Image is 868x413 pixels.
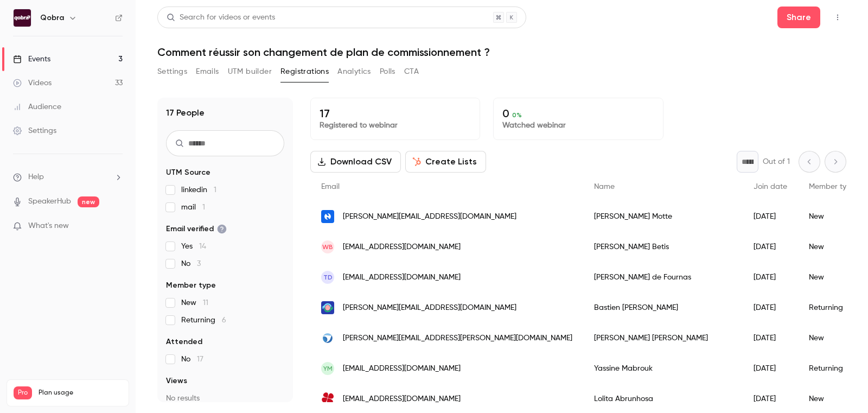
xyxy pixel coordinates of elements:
span: Plan usage [39,389,122,397]
a: SpeakerHub [28,196,71,207]
span: 17 [197,355,203,363]
span: 1 [202,204,205,211]
span: 14 [199,243,206,250]
span: YM [323,364,333,373]
span: Member type [166,280,216,291]
span: 11 [203,299,208,307]
div: [PERSON_NAME] Motte [583,201,743,232]
div: New [798,323,866,353]
span: Member type [809,183,856,190]
div: Audience [13,101,61,112]
div: [DATE] [743,262,798,293]
img: actualgroup.com [321,392,334,405]
span: [PERSON_NAME][EMAIL_ADDRESS][DOMAIN_NAME] [343,302,516,314]
span: New [181,297,208,308]
div: Search for videos or events [167,12,275,23]
div: [DATE] [743,353,798,384]
span: [EMAIL_ADDRESS][DOMAIN_NAME] [343,272,461,283]
div: [DATE] [743,293,798,323]
img: wecandoo.com [321,301,334,314]
span: linkedin [181,185,216,195]
span: mail [181,202,205,213]
p: 17 [320,107,471,120]
p: Out of 1 [763,156,790,167]
span: Returning [181,315,226,326]
div: Bastien [PERSON_NAME] [583,293,743,323]
span: 0 % [512,111,522,119]
li: help-dropdown-opener [13,171,123,183]
span: Yes [181,241,206,252]
h1: 17 People [166,106,205,119]
span: 3 [197,260,201,268]
span: Td [323,272,333,282]
button: CTA [404,63,419,80]
span: Help [28,171,44,183]
div: Videos [13,78,52,88]
span: 6 [222,316,226,324]
p: Watched webinar [502,120,654,131]
button: Download CSV [310,151,401,173]
span: [EMAIL_ADDRESS][DOMAIN_NAME] [343,242,461,253]
span: [EMAIL_ADDRESS][DOMAIN_NAME] [343,363,461,374]
button: Analytics [337,63,371,80]
span: Email [321,183,340,190]
span: Name [594,183,615,190]
span: WB [322,242,333,252]
button: Emails [196,63,219,80]
div: New [798,201,866,232]
p: No results [166,393,284,404]
div: New [798,232,866,262]
img: Qobra [14,9,31,27]
span: [PERSON_NAME][EMAIL_ADDRESS][DOMAIN_NAME] [343,211,516,223]
div: Returning [798,353,866,384]
h1: Comment réussir son changement de plan de commissionnement ? [157,46,846,59]
span: Pro [14,386,32,399]
div: Returning [798,293,866,323]
p: Registered to webinar [320,120,471,131]
span: UTM Source [166,167,210,178]
h6: Qobra [40,12,64,23]
span: Join date [754,183,787,190]
img: naboo.app [321,210,334,223]
div: [DATE] [743,323,798,353]
span: Views [166,376,187,386]
span: No [181,354,203,365]
div: New [798,262,866,293]
div: [PERSON_NAME] Betis [583,232,743,262]
span: new [78,196,99,207]
span: What's new [28,220,69,232]
div: [PERSON_NAME] [PERSON_NAME] [583,323,743,353]
button: Polls [380,63,395,80]
span: No [181,258,201,269]
div: [DATE] [743,201,798,232]
div: Yassine Mabrouk [583,353,743,384]
span: Email verified [166,224,227,234]
span: [PERSON_NAME][EMAIL_ADDRESS][PERSON_NAME][DOMAIN_NAME] [343,333,572,344]
img: simplifia.fr [321,332,334,345]
button: Registrations [280,63,329,80]
span: [EMAIL_ADDRESS][DOMAIN_NAME] [343,393,461,405]
button: UTM builder [228,63,272,80]
span: 1 [214,186,216,194]
button: Settings [157,63,187,80]
button: Create Lists [405,151,486,173]
p: 0 [502,107,654,120]
button: Share [777,7,820,28]
div: Settings [13,125,56,136]
div: Events [13,54,50,65]
div: [DATE] [743,232,798,262]
div: [PERSON_NAME] de Fournas [583,262,743,293]
span: Attended [166,336,202,347]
